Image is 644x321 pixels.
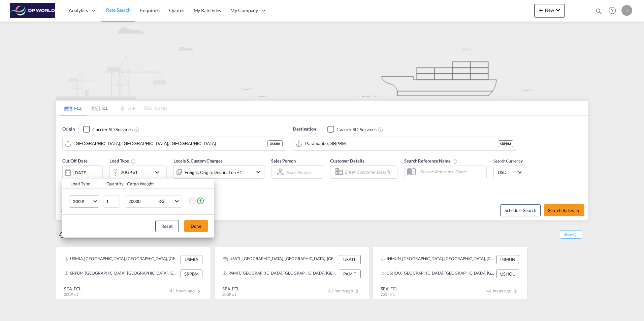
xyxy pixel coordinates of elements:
md-icon: icon-plus-circle-outline [196,197,204,205]
button: Reset [155,220,179,232]
div: Cargo Weight [127,181,184,187]
input: Enter Weight [128,196,155,207]
div: KG [158,199,164,204]
th: Quantity [102,179,123,189]
input: Qty [103,195,120,208]
span: 20GP [73,198,92,205]
button: Done [184,220,208,232]
md-select: Choose: 20GP [69,195,99,208]
md-icon: icon-minus-circle-outline [188,197,196,205]
th: Load Type [62,179,102,189]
